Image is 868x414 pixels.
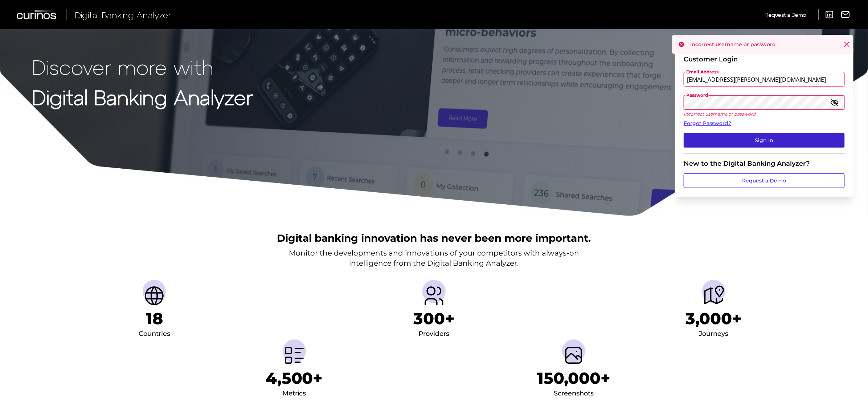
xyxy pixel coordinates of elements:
img: Metrics [283,344,306,367]
img: Screenshots [562,344,585,367]
div: Customer Login [684,55,845,63]
button: Sign In [684,133,845,148]
img: Providers [422,284,446,308]
div: Countries [139,328,170,340]
span: Digital Banking Analyzer [75,9,171,20]
h1: 4,500+ [266,369,323,388]
img: Curinos [17,10,57,19]
h1: 3,000+ [685,309,742,328]
a: Request a Demo [684,173,845,188]
div: Providers [419,328,450,340]
img: Journeys [702,284,725,308]
h1: 150,000+ [537,369,610,388]
div: Journeys [699,328,728,340]
a: Forgot Password? [684,120,845,127]
div: New to the Digital Banking Analyzer? [684,160,845,168]
div: Metrics [282,388,306,399]
img: Countries [143,284,166,308]
h1: 300+ [413,309,455,328]
strong: Digital Banking Analyzer [32,85,253,109]
span: Password [685,92,709,98]
div: Incorrect username or password [672,35,853,54]
p: Discover more with [32,55,253,78]
h1: 18 [146,309,163,328]
a: Request a Demo [765,9,806,21]
div: Screenshots [554,388,594,399]
p: Monitor the developments and innovations of your competitors with always-on intelligence from the... [289,248,579,268]
span: Email Address [685,69,719,75]
span: Request a Demo [765,12,806,18]
h2: Digital banking innovation has never been more important. [277,231,591,245]
p: Incorrect username or password [684,111,845,117]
